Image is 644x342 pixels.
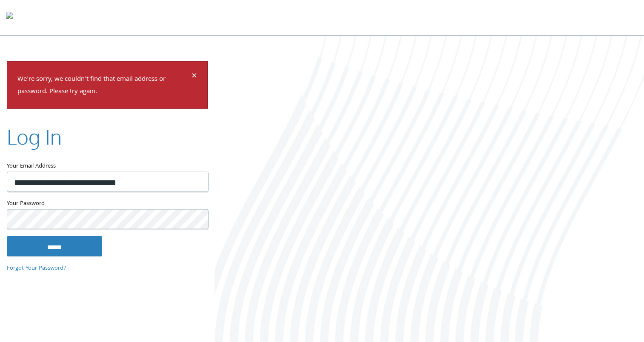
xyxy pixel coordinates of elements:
[6,9,13,26] img: todyl-logo-dark.svg
[7,122,62,151] h2: Log In
[192,72,197,82] button: Dismiss alert
[192,68,197,85] span: ×
[7,264,66,273] a: Forgot Your Password?
[7,198,208,209] label: Your Password
[17,74,190,98] p: We're sorry, we couldn't find that email address or password. Please try again.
